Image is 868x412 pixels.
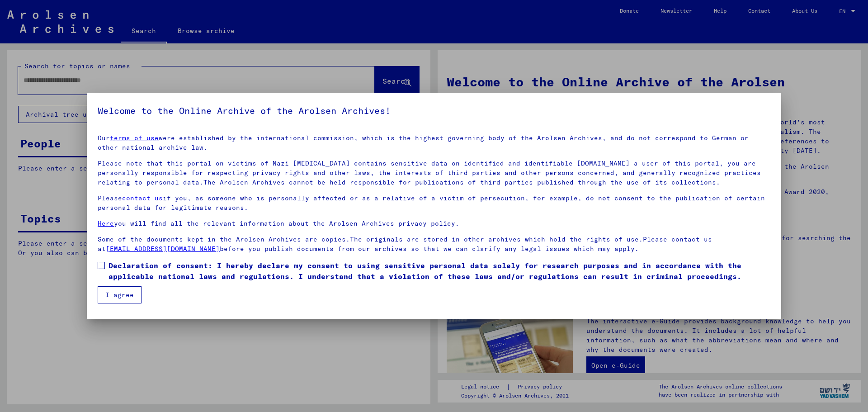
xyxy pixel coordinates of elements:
p: Please note that this portal on victims of Nazi [MEDICAL_DATA] contains sensitive data on identif... [98,159,770,187]
p: Some of the documents kept in the Arolsen Archives are copies.The originals are stored in other a... [98,235,770,254]
p: you will find all the relevant information about the Arolsen Archives privacy policy. [98,219,770,228]
a: [EMAIL_ADDRESS][DOMAIN_NAME] [106,245,220,253]
a: Here [98,219,114,227]
a: terms of use [110,134,159,142]
span: Declaration of consent: I hereby declare my consent to using sensitive personal data solely for r... [108,260,770,282]
p: Our were established by the international commission, which is the highest governing body of the ... [98,133,770,152]
h5: Welcome to the Online Archive of the Arolsen Archives! [98,104,770,118]
p: Please if you, as someone who is personally affected or as a relative of a victim of persecution,... [98,194,770,213]
button: I agree [98,286,142,303]
a: contact us [122,194,163,202]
